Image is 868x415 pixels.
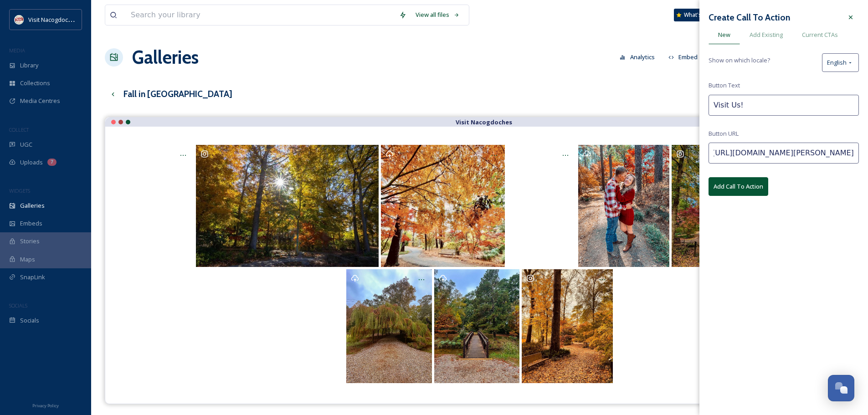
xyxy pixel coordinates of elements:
[20,273,45,282] span: SnapLink
[20,140,32,149] span: UGC
[709,56,770,65] span: Show on which locale?
[32,403,59,409] span: Privacy Policy
[615,48,659,66] button: Analytics
[20,255,35,264] span: Maps
[709,143,859,164] input: https://www.snapsea.io
[9,302,27,309] span: SOCIALS
[20,97,60,105] span: Media Centres
[126,5,395,25] input: Search your library
[20,201,45,210] span: Galleries
[709,11,790,24] h3: Create Call To Action
[20,61,38,70] span: Library
[20,158,43,167] span: Uploads
[20,79,50,87] span: Collections
[709,177,768,196] button: Add Call To Action
[750,31,783,39] span: Add Existing
[20,316,39,325] span: Socials
[802,31,838,39] span: Current CTAs
[9,126,29,133] span: COLLECT
[709,95,859,116] input: Click here
[615,48,664,66] a: Analytics
[709,129,739,138] span: Button URL
[380,145,506,266] a: Orange and yellow hues at the Ruby M. Mize garden on the Campus of Stephen F. Austin State Univer...
[123,87,232,101] h3: Fall in [GEOGRAPHIC_DATA]
[411,6,464,24] a: View all files
[718,31,730,39] span: New
[521,269,614,383] a: Leisurely stroll through the Ruby M. Mize Garden during the fall season!
[15,15,24,24] img: images%20%281%29.jpeg
[9,47,25,54] span: MEDIA
[9,187,30,194] span: WIDGETS
[47,159,56,166] div: 7
[433,269,521,383] a: Venture from the SFA Ruby M. Mize Azalea Garden by crossing over the bridge into the SFA Mast Arb...
[20,219,42,228] span: Embeds
[709,81,740,90] span: Button Text
[674,9,719,21] a: What's New
[577,145,671,266] a: The Ruby M. Mize Azalea Garden boasts more than just spring time Azaleas. Visit in the Fall for a...
[28,15,78,24] span: Visit Nacogdoches
[827,58,847,67] span: English
[32,400,59,410] a: Privacy Policy
[132,44,199,71] a: Galleries
[345,269,433,383] a: Stake a stroll through the weeping cypress's at the SFA Ruby M. Mize Azalea Garden
[20,237,40,246] span: Stories
[664,48,703,66] button: Embed
[828,375,854,401] button: Open Chat
[456,118,512,126] strong: Visit Nacogdoches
